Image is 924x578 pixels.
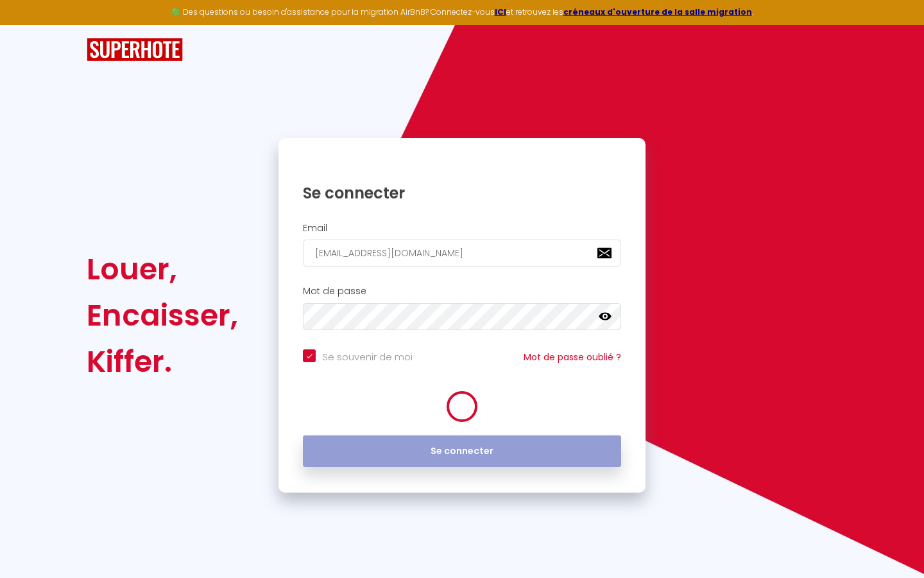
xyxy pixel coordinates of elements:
button: Se connecter [303,435,621,468]
input: Ton Email [303,240,621,267]
a: Mot de passe oublié ? [524,351,621,363]
a: créneaux d'ouverture de la salle migration [563,6,752,17]
h2: Mot de passe [303,286,621,297]
img: SuperHote logo [87,38,183,62]
button: Ouvrir le widget de chat LiveChat [10,5,49,44]
div: Encaisser, [87,292,238,338]
h1: Se connecter [303,183,621,203]
div: Louer, [87,246,238,292]
a: ICI [495,6,506,17]
h2: Email [303,223,621,234]
div: Kiffer. [87,338,238,385]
